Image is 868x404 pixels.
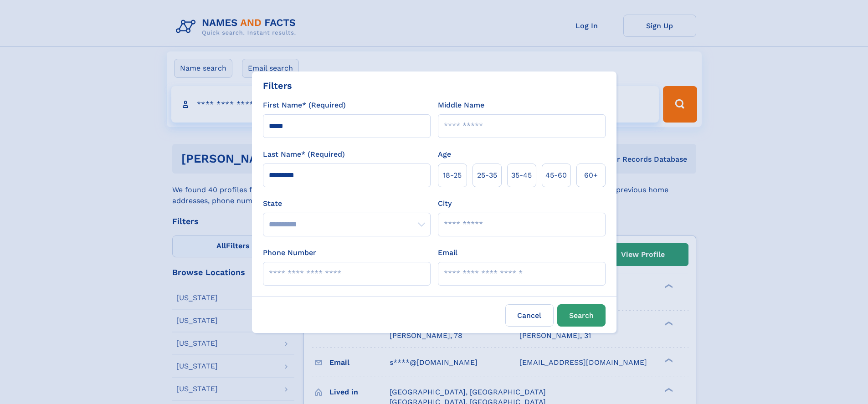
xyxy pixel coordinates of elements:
div: Filters [263,79,292,92]
span: 35‑45 [511,170,532,181]
span: 45‑60 [545,170,567,181]
span: 25‑35 [477,170,497,181]
button: Search [557,304,606,327]
label: Last Name* (Required) [263,149,345,160]
label: City [438,198,452,209]
label: Cancel [505,304,554,327]
label: Phone Number [263,247,316,258]
span: 60+ [584,170,598,181]
label: Middle Name [438,100,484,111]
label: Age [438,149,451,160]
label: State [263,198,431,209]
span: 18‑25 [443,170,462,181]
label: First Name* (Required) [263,100,346,111]
label: Email [438,247,457,258]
